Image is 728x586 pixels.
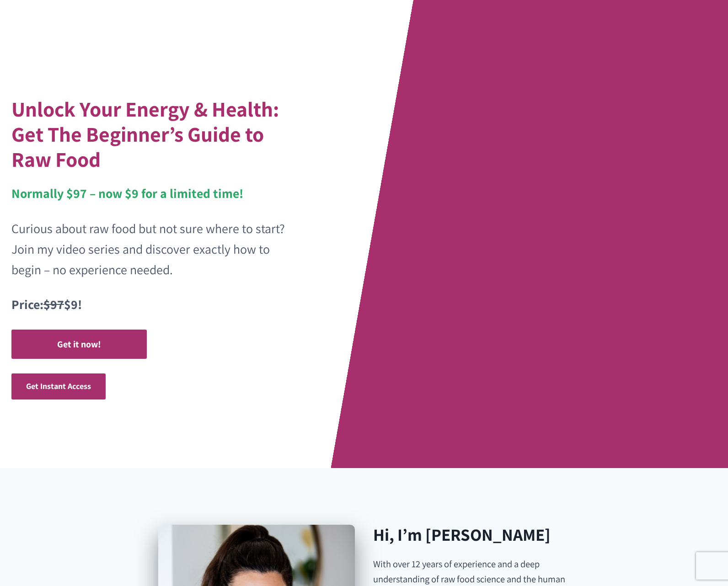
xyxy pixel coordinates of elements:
[11,185,243,202] strong: Normally $97 – now $9 for a limited time!
[11,96,286,172] h1: Unlock Your Energy & Health: Get The Beginner’s Guide to Raw Food
[11,296,82,313] strong: Price: $9!
[373,525,570,545] h2: Hi, I’m [PERSON_NAME]
[11,373,106,400] a: Get Instant Access
[11,218,286,280] p: Curious about raw food but not sure where to start? Join my video series and discover exactly how...
[26,381,91,391] span: Get Instant Access
[43,296,64,313] s: $97
[57,338,101,350] strong: Get it now!
[11,330,147,359] a: Get it now!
